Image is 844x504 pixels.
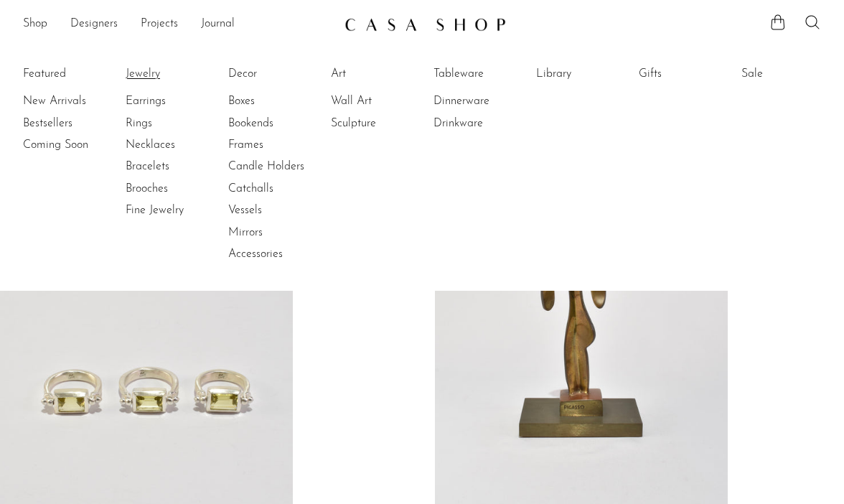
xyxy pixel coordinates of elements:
[639,63,746,90] ul: Gifts
[228,225,336,241] a: Mirrors
[536,66,644,82] a: Library
[126,66,233,82] a: Jewelry
[23,15,47,34] a: Shop
[70,15,118,34] a: Designers
[228,63,336,266] ul: Decor
[433,116,541,131] a: Drinkware
[23,90,131,156] ul: Featured
[23,93,131,109] a: New Arrivals
[228,181,336,197] a: Catchalls
[23,116,131,131] a: Bestsellers
[228,66,336,82] a: Decor
[23,12,333,37] nav: Desktop navigation
[23,137,131,153] a: Coming Soon
[126,63,233,222] ul: Jewelry
[331,93,439,109] a: Wall Art
[228,93,336,109] a: Boxes
[433,66,541,82] a: Tableware
[331,66,439,82] a: Art
[536,63,644,90] ul: Library
[23,12,333,37] ul: NEW HEADER MENU
[331,63,439,134] ul: Art
[126,116,233,131] a: Rings
[126,93,233,109] a: Earrings
[126,159,233,174] a: Bracelets
[141,15,178,34] a: Projects
[201,15,235,34] a: Journal
[228,202,336,218] a: Vessels
[228,137,336,153] a: Frames
[228,159,336,174] a: Candle Holders
[228,246,336,262] a: Accessories
[126,181,233,197] a: Brooches
[433,93,541,109] a: Dinnerware
[639,66,746,82] a: Gifts
[126,137,233,153] a: Necklaces
[126,202,233,218] a: Fine Jewelry
[433,63,541,134] ul: Tableware
[228,116,336,131] a: Bookends
[331,116,439,131] a: Sculpture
